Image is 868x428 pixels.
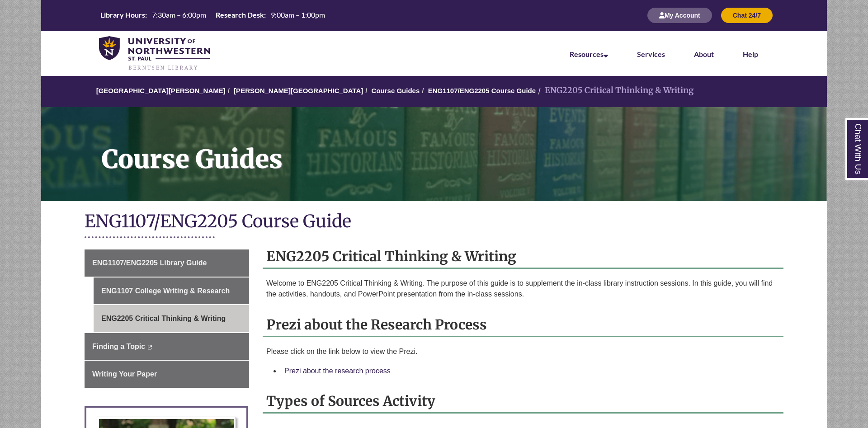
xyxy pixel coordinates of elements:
[85,361,249,388] a: Writing Your Paper
[92,107,827,189] h1: Course Guides
[85,210,783,234] h1: ENG1107/ENG2205 Course Guide
[85,333,249,360] a: Finding a Topic
[94,277,249,305] a: ENG1107 College Writing & Research
[743,50,758,58] a: Help
[637,50,665,58] a: Services
[234,87,363,94] a: [PERSON_NAME][GEOGRAPHIC_DATA]
[99,36,210,71] img: UNWSP Library Logo
[428,87,536,94] a: ENG1107/ENG2205 Course Guide
[647,8,712,23] button: My Account
[92,259,207,267] span: ENG1107/ENG2205 Library Guide
[721,11,773,19] a: Chat 24/7
[94,305,249,332] a: ENG2205 Critical Thinking & Writing
[97,10,148,20] th: Library Hours:
[266,278,780,300] p: Welcome to ENG2205 Critical Thinking & Writing. The purpose of this guide is to supplement the in...
[263,313,783,337] h2: Prezi about the Research Process
[721,8,773,23] button: Chat 24/7
[85,249,249,277] a: ENG1107/ENG2205 Library Guide
[41,107,827,201] a: Course Guides
[92,343,145,350] span: Finding a Topic
[694,50,714,58] a: About
[92,370,157,378] span: Writing Your Paper
[97,10,329,20] table: Hours Today
[97,10,329,21] a: Hours Today
[147,345,152,349] i: This link opens in a new window
[271,10,325,19] span: 9:00am – 1:00pm
[212,10,267,20] th: Research Desk:
[536,84,693,97] li: ENG2205 Critical Thinking & Writing
[96,87,226,94] a: [GEOGRAPHIC_DATA][PERSON_NAME]
[263,390,783,414] h2: Types of Sources Activity
[263,245,783,269] h2: ENG2205 Critical Thinking & Writing
[372,87,420,94] a: Course Guides
[85,249,249,388] div: Guide Page Menu
[647,11,712,19] a: My Account
[266,346,780,357] p: Please click on the link below to view the Prezi.
[284,367,391,375] a: Prezi about the research process
[570,50,608,58] a: Resources
[152,10,206,19] span: 7:30am – 6:00pm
